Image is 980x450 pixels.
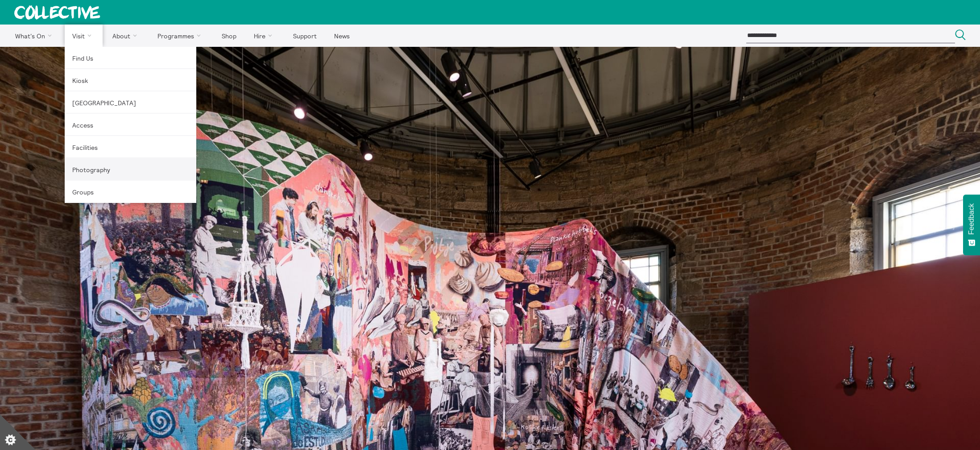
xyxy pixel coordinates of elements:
a: Groups [65,181,196,203]
a: Shop [214,25,244,47]
a: Access [65,114,196,136]
a: Hire [246,25,284,47]
a: Support [285,25,324,47]
a: Find Us [65,47,196,69]
a: [GEOGRAPHIC_DATA] [65,91,196,114]
a: Photography [65,158,196,181]
a: News [326,25,357,47]
button: Feedback - Show survey [963,194,980,255]
a: Kiosk [65,69,196,91]
span: Feedback [968,203,976,235]
a: Visit [65,25,103,47]
a: About [104,25,148,47]
a: What's On [7,25,63,47]
a: Programmes [150,25,212,47]
a: Facilities [65,136,196,158]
